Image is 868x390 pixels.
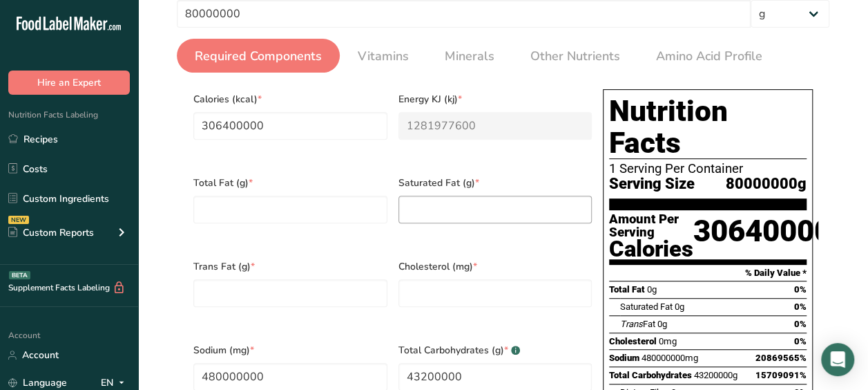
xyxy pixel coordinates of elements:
[445,47,494,66] span: Minerals
[694,370,737,380] span: 43200000g
[609,176,695,193] span: Serving Size
[620,301,673,312] span: Saturated Fat
[794,336,807,346] span: 0%
[642,353,698,363] span: 480000000mg
[659,336,677,346] span: 0mg
[195,47,322,66] span: Required Components
[657,319,667,329] span: 0g
[609,239,693,259] div: Calories
[609,370,692,380] span: Total Carbohydrates
[530,47,620,66] span: Other Nutrients
[693,213,849,259] div: 306400000
[358,47,409,66] span: Vitamins
[609,95,807,159] h1: Nutrition Facts
[609,336,657,346] span: Cholesterol
[609,353,639,363] span: Sodium
[726,176,807,193] span: 80000000g
[398,343,592,357] span: Total Carbohydrates (g)
[193,259,387,274] span: Trans Fat (g)
[794,301,807,312] span: 0%
[755,370,807,380] span: 15709091%
[794,319,807,329] span: 0%
[609,162,807,176] div: 1 Serving Per Container
[609,213,693,239] div: Amount Per Serving
[794,284,807,295] span: 0%
[620,319,655,329] span: Fat
[821,343,854,376] div: Open Intercom Messenger
[647,284,657,295] span: 0g
[398,259,592,274] span: Cholesterol (mg)
[8,225,94,240] div: Custom Reports
[609,265,807,281] section: % Daily Value *
[193,343,387,357] span: Sodium (mg)
[609,284,645,295] span: Total Fat
[8,71,130,95] button: Hire an Expert
[620,319,643,329] i: Trans
[755,353,807,363] span: 20869565%
[8,216,29,224] div: NEW
[675,301,684,312] span: 0g
[398,92,592,106] span: Energy KJ (kj)
[193,176,387,190] span: Total Fat (g)
[398,176,592,190] span: Saturated Fat (g)
[9,271,30,279] div: BETA
[193,92,387,106] span: Calories (kcal)
[656,47,762,66] span: Amino Acid Profile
